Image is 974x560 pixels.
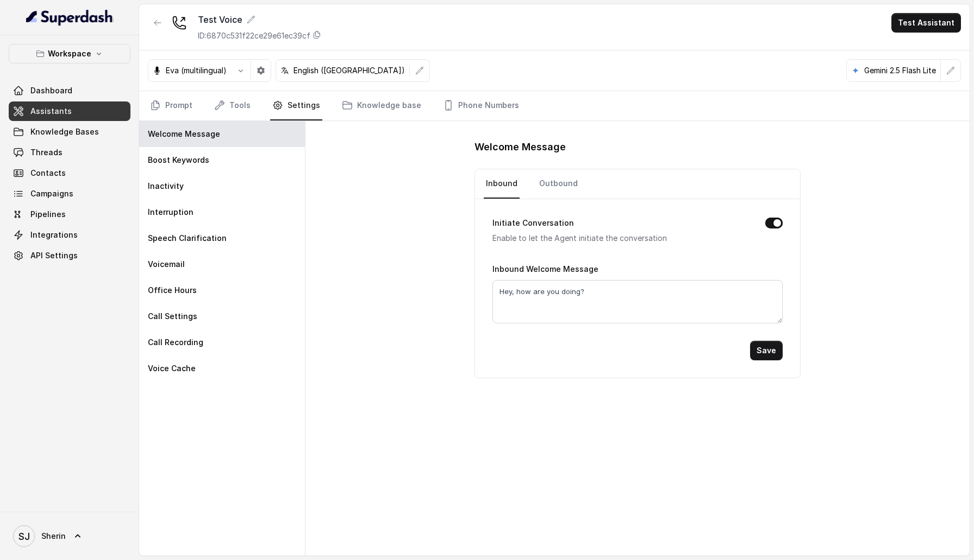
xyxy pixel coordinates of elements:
a: Outbound [537,169,580,199]
a: Sherin [9,521,130,551]
a: Contacts [9,163,130,183]
a: Knowledge Bases [9,122,130,142]
label: Inbound Welcome Message [492,264,598,273]
text: SJ [18,531,30,542]
p: Inactivity [148,181,184,192]
p: ID: 6870c531f22ce29e61ec39cf [198,30,310,41]
p: Voicemail [148,259,185,270]
span: Contacts [30,168,66,179]
span: Integrations [30,230,78,240]
a: Assistants [9,101,130,121]
a: Settings [270,91,322,120]
nav: Tabs [484,169,791,199]
button: Workspace [9,44,130,63]
span: Sherin [41,531,66,542]
p: Gemini 2.5 Flash Lite [864,65,936,76]
a: Integrations [9,225,130,245]
p: Welcome Message [148,129,220,139]
a: Dashboard [9,81,130,100]
p: Call Settings [148,311,197,322]
p: Eva (multilingual) [166,65,227,76]
span: API Settings [30,250,78,261]
p: English ([GEOGRAPHIC_DATA]) [294,65,405,76]
p: Call Recording [148,337,203,348]
img: light.svg [26,9,114,26]
span: Campaigns [30,188,73,199]
textarea: Hey, how are you doing? [492,280,783,323]
p: Speech Clarification [148,233,227,244]
nav: Tabs [148,91,961,120]
a: Phone Numbers [441,91,521,120]
svg: google logo [851,66,860,75]
a: Pipelines [9,205,130,224]
a: Tools [212,91,253,120]
p: Boost Keywords [148,155,209,166]
p: Enable to let the Agent initiate the conversation [492,232,748,245]
p: Workspace [48,47,91,60]
span: Assistants [30,106,72,117]
p: Interruption [148,207,193,218]
a: Threads [9,143,130,162]
h1: Welcome Message [474,138,801,156]
p: Voice Cache [148,363,196,374]
label: Initiate Conversation [492,217,574,230]
p: Office Hours [148,285,197,296]
a: Inbound [484,169,520,199]
span: Threads [30,147,63,158]
div: Test Voice [198,13,321,26]
a: Prompt [148,91,195,120]
a: API Settings [9,246,130,265]
a: Knowledge base [340,91,423,120]
a: Campaigns [9,184,130,203]
span: Dashboard [30,85,72,96]
span: Pipelines [30,209,66,220]
span: Knowledge Bases [30,126,99,137]
button: Test Assistant [891,13,961,33]
button: Save [750,341,783,360]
